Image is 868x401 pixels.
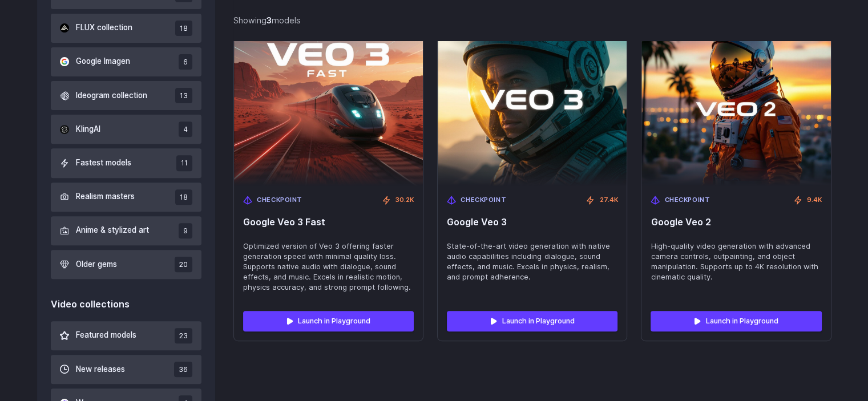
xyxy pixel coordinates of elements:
[175,328,192,343] span: 23
[175,257,192,272] span: 20
[18,18,27,27] img: logo_orange.svg
[651,217,821,228] span: Google Veo 2
[30,30,84,39] div: Dominio: [URL]
[32,18,56,27] div: v 4.0.25
[76,258,117,271] span: Older gems
[122,66,131,75] img: tab_keywords_by_traffic_grey.svg
[179,121,192,137] span: 4
[651,311,821,331] a: Launch in Playground
[179,223,192,238] span: 9
[447,241,617,282] span: State-of-the-art video generation with native audio capabilities including dialogue, sound effect...
[76,90,147,102] span: Ideogram collection
[51,115,202,144] button: KlingAI 4
[176,155,192,171] span: 11
[599,195,617,205] span: 27.4K
[174,362,192,377] span: 36
[233,14,301,27] div: Showing models
[51,321,202,350] button: Featured models 23
[51,183,202,212] button: Realism masters 18
[243,241,414,293] span: Optimized version of Veo 3 offering faster generation speed with minimal quality loss. Supports n...
[447,217,617,228] span: Google Veo 3
[243,217,414,228] span: Google Veo 3 Fast
[395,195,414,205] span: 30.2K
[51,216,202,245] button: Anime & stylized art 9
[134,67,181,75] div: Palabras clave
[76,22,132,34] span: FLUX collection
[257,195,302,205] span: Checkpoint
[76,191,135,203] span: Realism masters
[651,241,821,282] span: High-quality video generation with advanced camera controls, outpainting, and object manipulation...
[51,14,202,43] button: FLUX collection 18
[438,14,627,186] img: Google Veo 3
[175,189,192,205] span: 18
[664,195,710,205] span: Checkpoint
[447,311,617,331] a: Launch in Playground
[76,329,136,342] span: Featured models
[234,14,423,186] img: Google Veo 3 Fast
[51,81,202,110] button: Ideogram collection 13
[243,311,414,331] a: Launch in Playground
[76,363,125,376] span: New releases
[18,30,27,39] img: website_grey.svg
[51,148,202,177] button: Fastest models 11
[51,355,202,384] button: New releases 36
[76,123,100,136] span: KlingAI
[47,66,56,75] img: tab_domain_overview_orange.svg
[175,21,192,36] span: 18
[76,55,130,68] span: Google Imagen
[179,54,192,70] span: 6
[51,47,202,76] button: Google Imagen 6
[807,195,822,205] span: 9.4K
[76,224,149,237] span: Anime & stylized art
[51,297,202,312] div: Video collections
[51,250,202,279] button: Older gems 20
[175,88,192,103] span: 13
[267,15,272,25] strong: 3
[76,157,131,169] span: Fastest models
[461,195,506,205] span: Checkpoint
[641,14,830,186] img: Google Veo 2
[60,67,87,75] div: Dominio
